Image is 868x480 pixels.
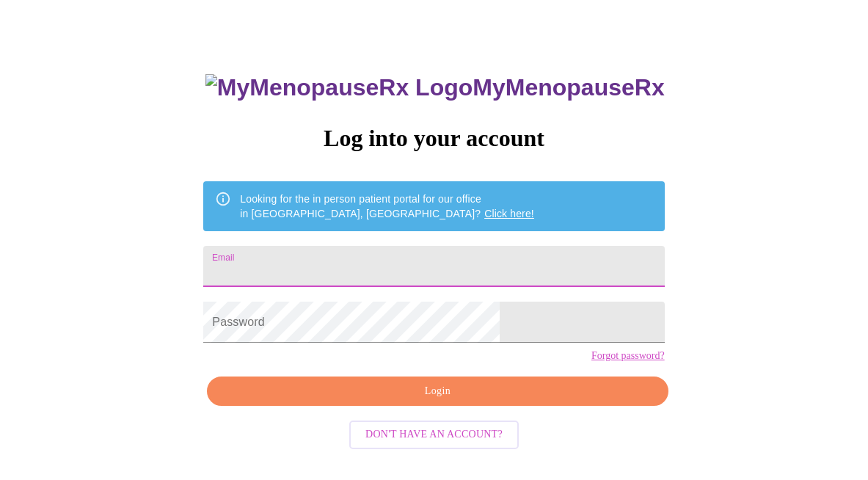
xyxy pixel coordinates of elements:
[346,427,522,440] a: Don't have an account?
[205,74,473,101] img: MyMenopauseRx Logo
[207,377,668,407] button: Login
[349,421,519,449] button: Don't have an account?
[205,74,665,101] h3: MyMenopauseRx
[240,186,534,227] div: Looking for the in person patient portal for our office in [GEOGRAPHIC_DATA], [GEOGRAPHIC_DATA]?
[484,208,534,219] a: Click here!
[224,382,651,401] span: Login
[591,350,665,362] a: Forgot password?
[203,125,664,152] h3: Log into your account
[365,426,503,444] span: Don't have an account?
